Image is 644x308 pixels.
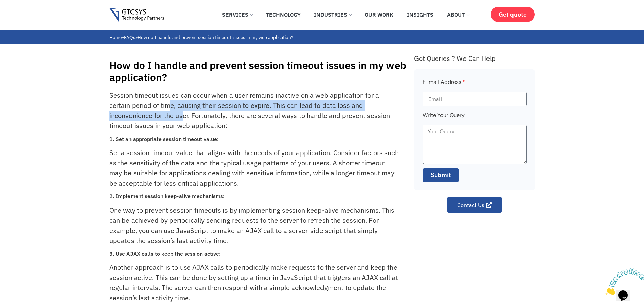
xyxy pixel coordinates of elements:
h3: 3. Use AJAX calls to keep the session active: [109,251,399,257]
p: Set a session timeout value that aligns with the needs of your application. Consider factors such... [109,148,399,188]
label: Write Your Query [423,111,465,125]
h1: How do I handle and prevent session timeout issues in my web application? [109,59,407,84]
a: About [442,7,474,22]
a: Get quote [491,7,535,22]
iframe: chat widget [602,266,644,298]
label: E-mail Address [423,78,465,92]
a: Insights [402,7,438,22]
form: Faq Form [423,78,527,186]
a: Our Work [360,7,399,22]
a: FAQs [124,34,135,40]
a: Contact Us [447,197,502,213]
div: Got Queries ? We Can Help [414,54,535,63]
p: Session timeout issues can occur when a user remains inactive on a web application for a certain ... [109,90,399,131]
input: Email [423,92,527,106]
span: Contact Us [457,202,484,208]
a: Services [217,7,258,22]
h3: 1. Set an appropriate session timeout value: [109,136,399,142]
span: Submit [431,171,451,180]
p: One way to prevent session timeouts is by implementing session keep-alive mechanisms. This can be... [109,205,399,246]
button: Submit [423,168,459,182]
span: » » [109,34,293,40]
h3: 2. Implement session keep-alive mechanisms: [109,193,399,199]
img: Chat attention grabber [3,3,45,29]
span: How do I handle and prevent session timeout issues in my web application? [138,34,293,40]
a: Technology [261,7,306,22]
p: Another approach is to use AJAX calls to periodically make requests to the server and keep the se... [109,262,399,303]
a: Industries [309,7,356,22]
a: Home [109,34,122,40]
img: Gtcsys logo [109,8,164,22]
span: Get quote [499,11,527,18]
